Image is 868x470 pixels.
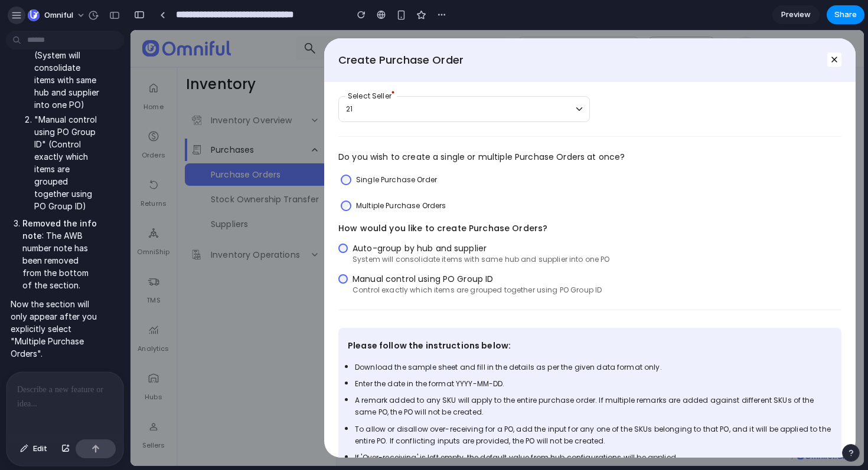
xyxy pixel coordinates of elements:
span: Manual control using PO Group ID [222,243,471,255]
div: Do you wish to create a single or multiple Purchase Orders at once? [208,121,711,133]
span: If 'Over-receiving' is left empty, the default value from hub configurations will be applied. [224,422,547,432]
strong: Removed the info note [22,218,97,241]
h2: Create Purchase Order [208,22,341,38]
input: Single Purchase Order [210,144,221,155]
p: Now the section will only appear after you explicitly select "Multiple Purchase Orders". [11,298,99,360]
button: Share [827,5,864,24]
a: Preview [772,5,820,24]
input: Multiple Purchase Orders [210,170,221,181]
span: To allow or disallow over-receiving for a PO, add the input for any one of the SKUs belonging to ... [224,394,700,416]
span: Control exactly which items are grouped together using PO Group ID [222,255,471,265]
span: Edit [33,443,47,455]
span: Share [834,9,857,21]
span: Omniful [44,9,73,21]
span: Auto-group by hub and supplier [222,212,479,224]
input: Auto-group by hub and supplierSystem will consolidate items with same hub and supplier into one PO [208,213,217,223]
button: Edit [14,439,53,458]
li: "Auto-group by hub and supplier" (System will consolidate items with same hub and supplier into o... [34,12,99,111]
button: Omniful [23,6,92,25]
span: System will consolidate items with same hub and supplier into one PO [222,224,479,234]
li: "Manual control using PO Group ID" (Control exactly which items are grouped together using PO Gro... [34,113,99,212]
span: Enter the date in the format YYYY-MM-DD. [224,349,374,359]
span: Preview [781,9,811,21]
p: Please follow the instructions below: [208,307,711,331]
span: A remark added to any SKU will apply to the entire purchase order. If multiple remarks are added ... [224,365,684,387]
label: Single Purchase Order [226,144,306,156]
p: : The AWB number note has been removed from the bottom of the section. [22,217,99,291]
div: How would you like to create Purchase Orders? [208,192,711,204]
input: Manual control using PO Group IDControl exactly which items are grouped together using PO Group ID [208,244,217,254]
label: Multiple Purchase Orders [226,170,315,182]
span: Download the sample sheet and fill in the details as per the given data format only. [224,332,531,342]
